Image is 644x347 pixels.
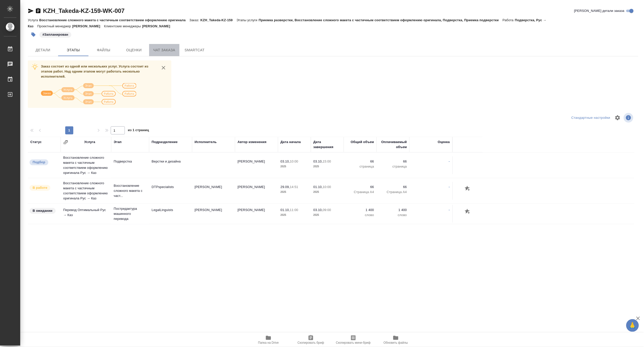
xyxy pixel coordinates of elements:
p: Приемка разверстки, Восстановление сложного макета с частичным соответствием оформлению оригинала... [259,18,503,22]
span: Настроить таблицу [612,112,624,124]
p: #Запланирован [42,32,68,37]
button: Добавить оценку [464,207,472,216]
p: 03.10, [281,159,290,163]
p: Страница А4 [379,190,407,195]
p: Страница А4 [346,190,374,195]
p: Клиентские менеджеры [104,24,142,28]
p: 10:00 [323,185,331,189]
span: SmartCat [182,47,207,53]
p: KZH_Takeda-KZ-159 [200,18,237,22]
button: Добавить оценку [464,184,472,193]
p: страница [379,164,407,169]
p: 14:51 [290,185,298,189]
div: Услуга [84,140,95,145]
p: 2025 [313,164,341,169]
p: 03.10, [313,159,323,163]
p: 66 [379,184,407,190]
p: 01.10, [313,185,323,189]
a: - [449,208,450,212]
p: 66 [346,159,374,164]
p: 03.10, [313,208,323,212]
div: Дата завершения [313,140,341,150]
p: 2025 [281,190,308,195]
span: Заказ состоит из одной или нескольких услуг. Услуга состоит из этапов работ. Над одним этапом мог... [41,64,148,78]
p: слово [379,213,407,218]
p: 2025 [281,213,308,218]
span: Этапы [61,47,85,53]
button: Добавить тэг [28,29,39,40]
p: В работе [33,185,47,190]
div: split button [570,114,612,122]
td: [PERSON_NAME] [192,205,235,223]
p: В ожидании [33,208,53,213]
div: Оценка [438,140,450,145]
p: Восстановление сложного макета с част... [114,183,147,198]
p: 2025 [313,190,341,195]
span: Файлы [91,47,116,53]
p: Услуга [28,18,39,22]
p: слово [346,213,374,218]
p: Восстановление сложного макета с частичным соответствием оформлению оригинала [39,18,189,22]
button: 🙏 [626,319,639,332]
a: - [449,185,450,189]
div: Подразделение [152,140,178,145]
p: Работа [503,18,515,22]
td: Восстановление сложного макета с частичным соответствием оформлению оригинала Рус → Каз [61,153,111,178]
a: - [449,159,450,163]
td: Перевод Оптимальный Рус → Каз [61,205,111,223]
p: 11:00 [290,208,298,212]
p: Проектный менеджер [37,24,72,28]
p: 66 [379,159,407,164]
span: Посмотреть информацию [624,113,634,123]
span: Запланирован [39,32,72,36]
td: LegalLinguists [149,205,192,223]
p: 15:00 [323,159,331,163]
span: Чат заказа [152,47,176,53]
div: Автор изменения [238,140,266,145]
p: [PERSON_NAME] [72,24,104,28]
p: 29.09, [281,185,290,189]
p: Подбор [33,160,45,165]
button: Скопировать ссылку для ЯМессенджера [28,8,34,14]
span: [PERSON_NAME] детали заказа [574,8,625,13]
span: Оценки [122,47,146,53]
td: [PERSON_NAME] [235,182,278,200]
p: 66 [346,184,374,190]
p: 2025 [281,164,308,169]
span: 🙏 [628,320,637,331]
p: 10:00 [290,159,298,163]
button: Скопировать ссылку [35,8,41,14]
div: Статус [30,140,42,145]
p: Постредактура машинного перевода [114,206,147,221]
div: Общий объем [351,140,374,145]
p: Заказ: [190,18,200,22]
td: Восстановление сложного макета с частичным соответствием оформлению оригинала Рус → Каз [61,178,111,203]
div: Исполнитель [195,140,217,145]
p: [PERSON_NAME] [142,24,174,28]
td: [PERSON_NAME] [235,205,278,223]
button: close [160,64,167,72]
p: 09:00 [323,208,331,212]
td: [PERSON_NAME] [235,156,278,174]
td: Верстки и дизайна [149,156,192,174]
td: [PERSON_NAME] [192,182,235,200]
a: KZH_Takeda-KZ-159-WK-007 [43,7,125,14]
div: Оплачиваемый объем [379,140,407,150]
button: Сгруппировать [63,140,68,145]
span: из 1 страниц [128,127,149,134]
p: 01.10, [281,208,290,212]
p: 1 400 [379,207,407,213]
p: 1 400 [346,207,374,213]
td: DTPspecialists [149,182,192,200]
div: Этап [114,140,122,145]
p: Подверстка [114,159,147,164]
p: 2025 [313,213,341,218]
div: Дата начала [281,140,301,145]
p: Этапы услуги [237,18,259,22]
p: страница [346,164,374,169]
span: Детали [31,47,55,53]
